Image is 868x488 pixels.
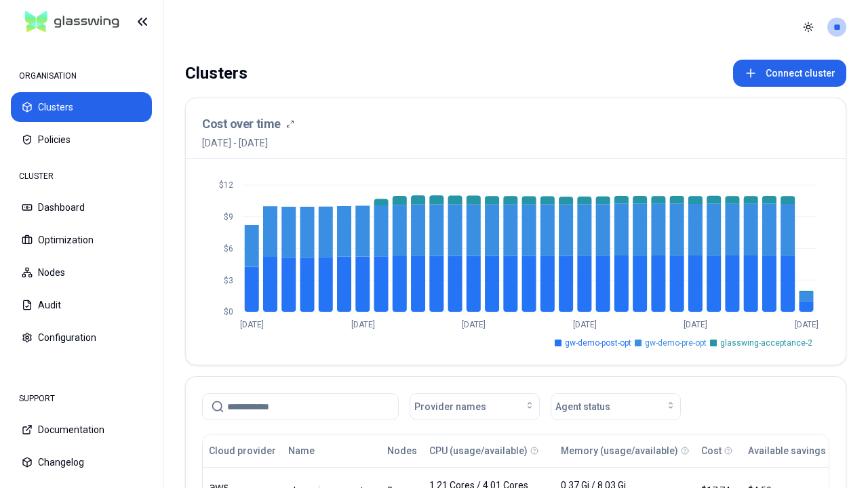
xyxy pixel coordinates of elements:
button: Policies [11,125,152,155]
button: Available savings [748,437,826,464]
button: Cost [701,437,722,464]
button: Changelog [11,447,152,477]
button: Cloud provider [209,437,276,464]
img: GlassWing [20,6,125,38]
span: glasswing-acceptance-2 [720,338,812,348]
span: Provider names [414,400,486,413]
tspan: [DATE] [684,320,707,329]
div: ORGANISATION [11,62,152,89]
button: Dashboard [11,192,152,222]
span: gw-demo-post-opt [565,338,631,348]
tspan: [DATE] [351,320,375,329]
tspan: $0 [224,307,233,317]
span: Agent status [555,400,610,413]
button: Audit [11,290,152,320]
button: Nodes [11,258,152,287]
button: Configuration [11,323,152,352]
button: Provider names [410,393,540,420]
button: Connect cluster [733,60,846,87]
tspan: $6 [224,244,233,253]
div: CLUSTER [11,163,152,190]
button: Agent status [551,393,681,420]
tspan: $12 [219,180,233,190]
div: SUPPORT [11,385,152,412]
span: gw-demo-pre-opt [645,338,707,348]
div: Clusters [185,60,248,87]
button: Optimization [11,225,152,255]
tspan: $3 [224,276,233,285]
button: Documentation [11,415,152,445]
tspan: [DATE] [573,320,597,329]
tspan: [DATE] [240,320,264,329]
button: Memory (usage/available) [561,437,678,464]
button: Name [288,437,315,464]
button: Nodes [387,437,417,464]
h3: Cost over time [202,115,281,134]
button: CPU (usage/available) [429,437,528,464]
tspan: [DATE] [795,320,818,329]
button: Clusters [11,92,152,122]
tspan: $9 [224,212,233,222]
span: [DATE] - [DATE] [202,136,294,150]
tspan: [DATE] [462,320,486,329]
